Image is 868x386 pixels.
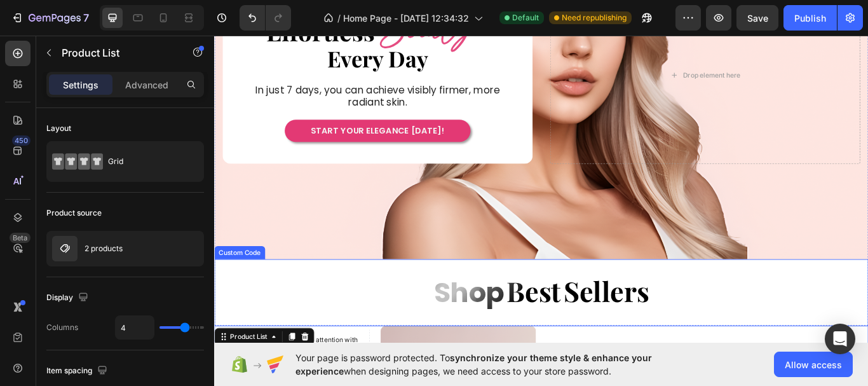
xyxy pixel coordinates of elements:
span: In just 7 days, you can achieve visibly firmer, more radiant skin. [48,59,333,89]
p: Advanced [125,78,168,92]
span: Best [341,277,404,325]
span: Allow access [785,358,842,371]
span: Home Page - [DATE] 12:34:32 [343,11,469,25]
div: Display [46,289,91,307]
p: Settings [63,78,98,92]
div: Beta [10,233,31,243]
p: Product List [62,45,170,60]
button: Allow access [774,352,853,377]
iframe: Design area [214,32,868,346]
span: Every Day [132,13,249,47]
div: Custom Code [3,251,57,263]
button: <p><span style="color:#F4F4F4;font-size:15px;">START YOUR ELEGANCE TODAY!</span></p> [82,102,299,128]
div: Product List [16,349,64,361]
button: 7 [5,5,95,31]
div: Columns [46,322,78,333]
div: Drop element here [546,45,614,55]
div: Grid [108,147,186,176]
div: Undo/Redo [240,5,291,31]
span: Need republishing [562,12,627,24]
span: / [337,11,341,25]
p: 2 products [85,244,123,253]
span: synchronize your theme style & enhance your experience [295,352,652,376]
p: 7 [83,10,89,25]
div: Layout [46,123,71,134]
span: Sellers [407,277,506,325]
span: Your page is password protected. To when designing pages, we need access to your store password. [295,351,702,378]
button: Save [736,5,778,31]
div: Publish [794,11,826,25]
div: 450 [12,135,31,146]
input: Auto [116,316,154,339]
div: Item spacing [46,362,110,380]
span: Default [512,12,539,24]
div: Product source [46,207,102,219]
div: Open Intercom Messenger [825,324,855,354]
span: Save [747,13,768,24]
img: product feature img [52,236,78,261]
span: START YOUR ELEGANCE [DATE]! [112,108,268,121]
button: Publish [783,5,837,31]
